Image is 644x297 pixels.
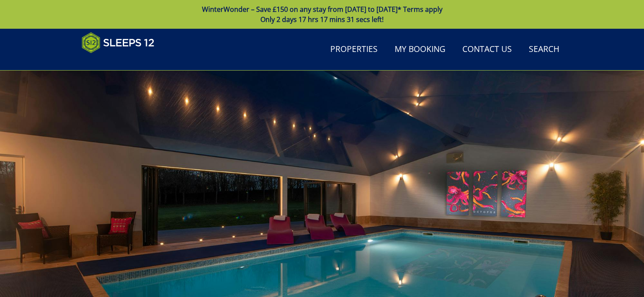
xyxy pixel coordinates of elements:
img: Sleeps 12 [82,32,155,53]
a: Properties [327,40,381,59]
iframe: Customer reviews powered by Trustpilot [77,58,166,65]
a: Search [525,40,563,59]
a: Contact Us [459,40,515,59]
a: My Booking [391,40,449,59]
span: Only 2 days 17 hrs 17 mins 31 secs left! [260,15,384,24]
